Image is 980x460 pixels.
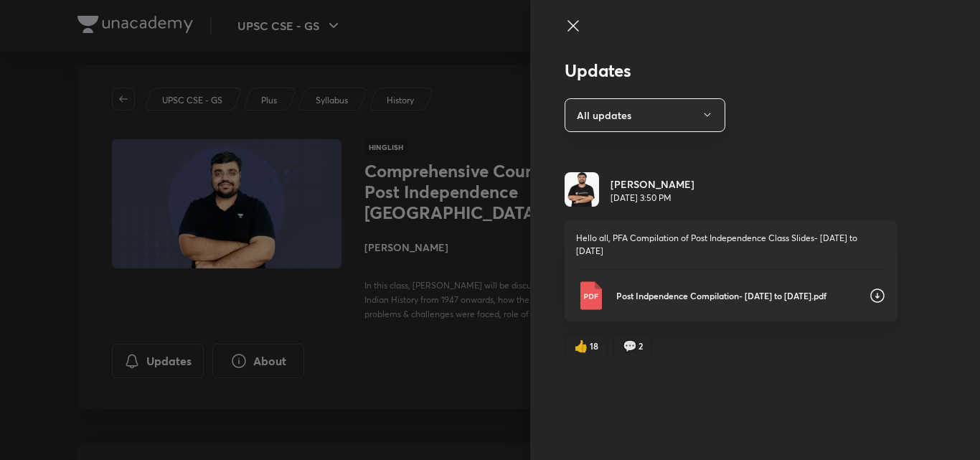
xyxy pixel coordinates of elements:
span: comment [623,339,637,352]
span: like [574,339,588,352]
h6: [PERSON_NAME] [611,177,694,192]
p: Post Indpendence Compilation- [DATE] to [DATE].pdf [616,289,857,302]
img: Pdf [576,281,605,310]
button: All updates [565,98,725,132]
h3: Updates [565,60,897,81]
p: Hello all, PFA Compilation of Post Independence Class Slides- [DATE] to [DATE] [576,232,886,258]
span: 18 [590,339,598,352]
img: Avatar [565,172,599,207]
span: 2 [639,339,643,352]
p: [DATE] 3:50 PM [611,192,694,205]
